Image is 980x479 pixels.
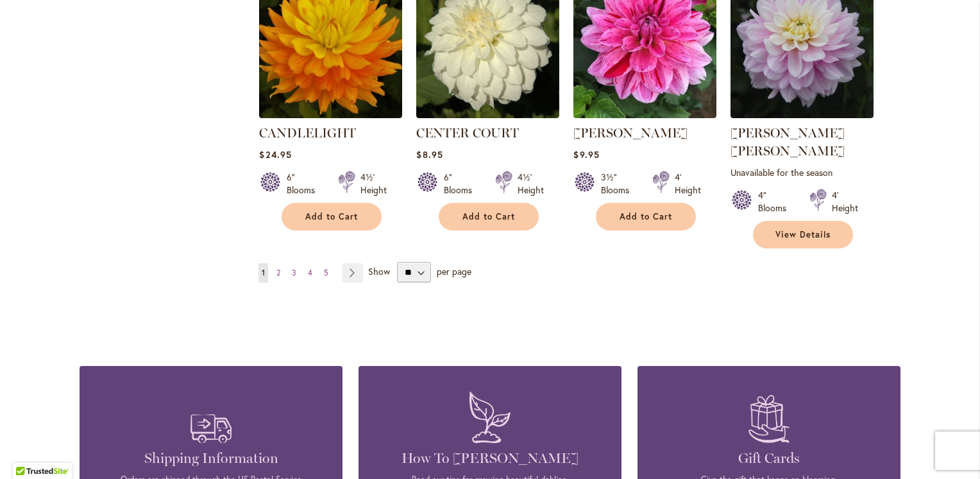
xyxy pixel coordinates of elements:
[259,148,291,161] span: $24.95
[262,268,265,277] span: 1
[321,263,332,283] a: 5
[259,125,356,141] a: CANDLELIGHT
[657,449,881,467] h4: Gift Cards
[731,109,874,121] a: Charlotte Mae
[573,148,599,161] span: $9.95
[753,221,853,248] a: View Details
[775,229,831,240] span: View Details
[308,268,312,277] span: 4
[439,203,539,231] button: Add to Cart
[282,203,382,231] button: Add to Cart
[731,125,845,159] a: [PERSON_NAME] [PERSON_NAME]
[259,109,402,121] a: CANDLELIGHT
[731,166,874,179] p: Unavailable for the season
[601,171,637,196] div: 3½" Blooms
[758,189,794,214] div: 4" Blooms
[573,109,716,121] a: CHA CHING
[99,449,323,467] h4: Shipping Information
[620,211,672,222] span: Add to Cart
[276,268,280,277] span: 2
[289,263,300,283] a: 3
[416,109,559,121] a: CENTER COURT
[416,125,519,141] a: CENTER COURT
[273,263,283,283] a: 2
[437,265,471,277] span: per page
[292,268,296,277] span: 3
[368,265,390,277] span: Show
[324,268,328,277] span: 5
[444,171,480,196] div: 6" Blooms
[378,449,602,467] h4: How To [PERSON_NAME]
[287,171,323,196] div: 6" Blooms
[675,171,701,196] div: 4' Height
[573,125,688,141] a: [PERSON_NAME]
[416,148,443,161] span: $8.95
[596,203,696,231] button: Add to Cart
[518,171,544,196] div: 4½' Height
[305,263,316,283] a: 4
[832,189,858,214] div: 4' Height
[360,171,387,196] div: 4½' Height
[10,433,46,469] iframe: Launch Accessibility Center
[462,211,515,222] span: Add to Cart
[305,211,358,222] span: Add to Cart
